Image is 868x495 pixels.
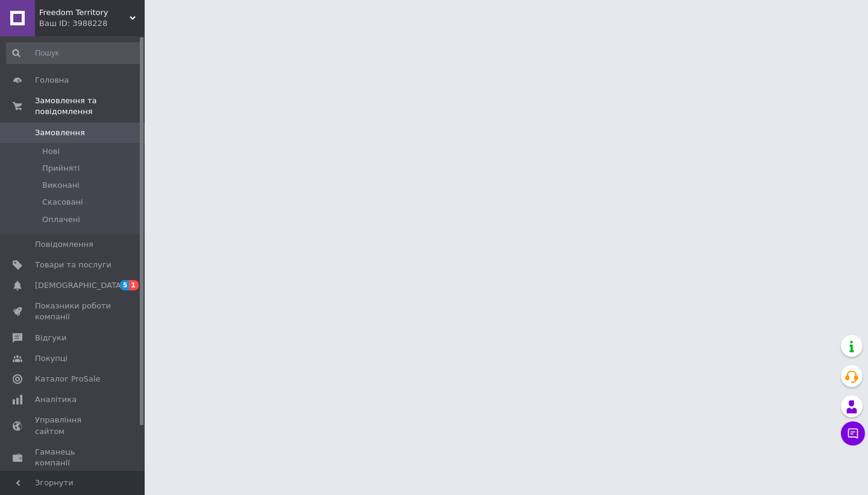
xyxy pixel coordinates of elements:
button: Чат з покупцем [841,421,865,445]
span: Прийняті [42,163,80,174]
span: Аналітика [35,394,77,405]
span: Покупці [35,353,68,364]
span: Freedom Territory [39,7,130,18]
span: Замовлення та повідомлення [35,95,145,117]
span: Гаманець компанії [35,447,112,468]
span: 1 [129,280,139,290]
span: Показники роботи компанії [35,301,112,322]
span: Повідомлення [35,239,93,250]
span: Скасовані [42,197,83,208]
span: Головна [35,75,69,86]
span: Товари та послуги [35,260,112,270]
span: Управління сайтом [35,415,112,436]
span: Оплачені [42,214,80,225]
span: Замовлення [35,127,85,138]
span: Виконані [42,180,80,191]
span: [DEMOGRAPHIC_DATA] [35,280,124,291]
div: Ваш ID: 3988228 [39,18,145,29]
input: Пошук [6,42,142,64]
span: Каталог ProSale [35,374,100,385]
span: 5 [120,280,130,290]
span: Відгуки [35,333,66,343]
span: Нові [42,146,60,157]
